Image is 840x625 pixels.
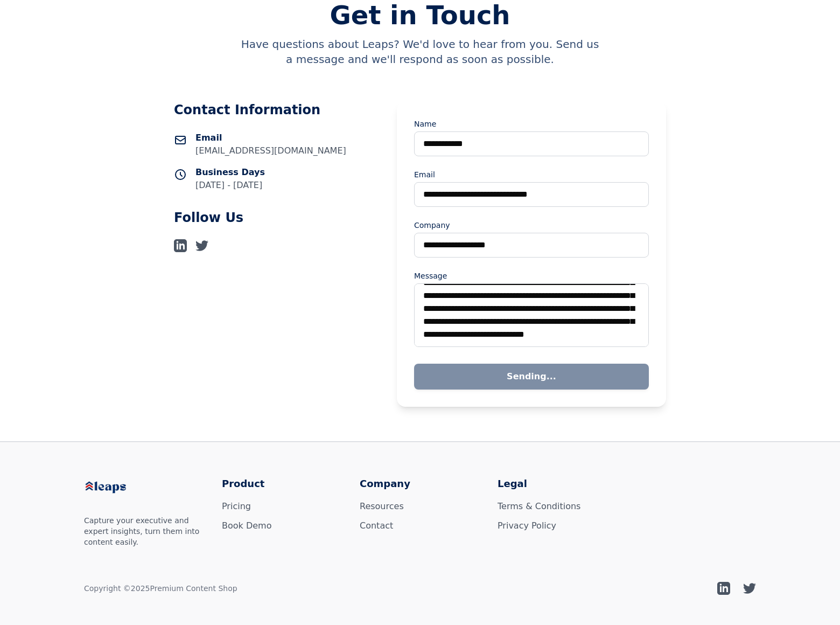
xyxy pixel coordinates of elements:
[174,101,362,119] h2: Contact Information
[84,515,205,547] p: Capture your executive and expert insights, turn them into content easily.
[222,476,342,491] h3: Product
[360,520,393,531] a: Contact
[222,501,251,511] a: Pricing
[195,131,346,144] h3: Email
[195,166,265,179] h3: Business Days
[93,2,747,28] h1: Get in Touch
[195,144,346,157] p: [EMAIL_ADDRESS][DOMAIN_NAME]
[360,501,404,511] a: Resources
[498,476,618,491] h3: Legal
[414,119,649,129] label: Name
[414,364,649,390] button: Sending...
[360,476,480,491] h3: Company
[414,220,649,231] label: Company
[414,169,649,180] label: Email
[498,501,580,511] a: Terms & Conditions
[174,209,362,226] h2: Follow Us
[84,476,149,498] img: Leaps
[498,520,556,531] a: Privacy Policy
[239,37,601,67] p: Have questions about Leaps? We'd love to hear from you. Send us a message and we'll respond as so...
[414,270,649,281] label: Message
[222,520,271,531] a: Book Demo
[195,179,265,192] p: [DATE] - [DATE]
[84,583,237,594] p: Copyright © 2025 Premium Content Shop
